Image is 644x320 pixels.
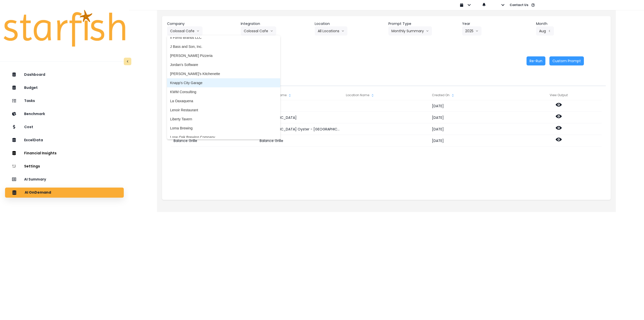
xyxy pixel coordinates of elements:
[170,89,277,94] span: KWM Consulting
[5,70,124,80] button: Dashboard
[527,56,545,65] button: Re-Run
[167,26,203,35] button: Colossal Cafearrow down line
[24,112,45,116] p: Benchmark
[5,109,124,119] button: Benchmark
[170,98,277,103] span: La Oaxaquena
[549,56,584,65] button: Custom Prompt
[170,44,277,49] span: J Bass and Son, Inc.
[429,100,515,112] div: [DATE]
[451,93,455,97] svg: sort
[343,90,429,100] div: Location Name
[429,112,515,123] div: [DATE]
[170,80,277,85] span: Knapp's City Garage
[170,71,277,76] span: [PERSON_NAME]'s Kitchenette
[171,135,257,147] div: Balance Grille
[241,21,310,26] header: Integration
[462,21,532,26] header: Year
[170,108,277,113] span: Lenoir Restaurant
[170,126,277,131] span: Loma Brewing
[24,138,43,142] p: ExcelData
[429,123,515,135] div: [DATE]
[388,26,432,35] button: Monthly Summaryarrow down line
[429,135,515,147] div: [DATE]
[536,21,606,26] header: Month
[257,90,343,100] div: Integration Name
[371,93,375,97] svg: sort
[170,62,277,67] span: Jordan's Software
[24,73,45,77] p: Dashboard
[5,148,124,158] button: Financial Insights
[5,174,124,185] button: AI Summary
[462,26,481,35] button: 2025arrow down line
[167,21,237,26] header: Company
[315,26,347,35] button: All Locationsarrow down line
[388,21,458,26] header: Prompt Type
[24,177,46,182] p: AI Summary
[241,26,276,35] button: Colossal Cafearrow down line
[426,28,429,33] svg: arrow down line
[288,93,292,97] svg: sort
[170,53,277,58] span: [PERSON_NAME] Pizzeria
[5,96,124,106] button: Tasks
[429,90,515,100] div: Created On
[196,28,199,33] svg: arrow down line
[548,28,551,33] svg: arrow left line
[5,135,124,145] button: ExcelData
[475,28,478,33] svg: arrow down line
[170,35,277,40] span: Il Forno Brands LLC
[270,28,273,33] svg: arrow down line
[315,21,384,26] header: Location
[516,90,602,100] div: View Output
[24,86,38,90] p: Budget
[167,35,280,139] ul: Colossal Cafearrow down line
[170,117,277,122] span: Liberty Tavern
[5,122,124,132] button: Cost
[257,123,343,135] div: [GEOGRAPHIC_DATA] Oyster - [GEOGRAPHIC_DATA]
[536,26,554,35] button: Augarrow left line
[24,99,35,103] p: Tasks
[25,190,51,195] p: AI OnDemand
[257,135,343,147] div: Balance Grille
[5,161,124,171] button: Settings
[170,135,277,140] span: Lone Oak Brewing Company
[5,188,124,198] button: AI OnDemand
[257,112,343,123] div: [GEOGRAPHIC_DATA]
[257,100,343,112] div: Bolay
[24,125,33,129] p: Cost
[5,83,124,93] button: Budget
[341,28,344,33] svg: arrow down line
